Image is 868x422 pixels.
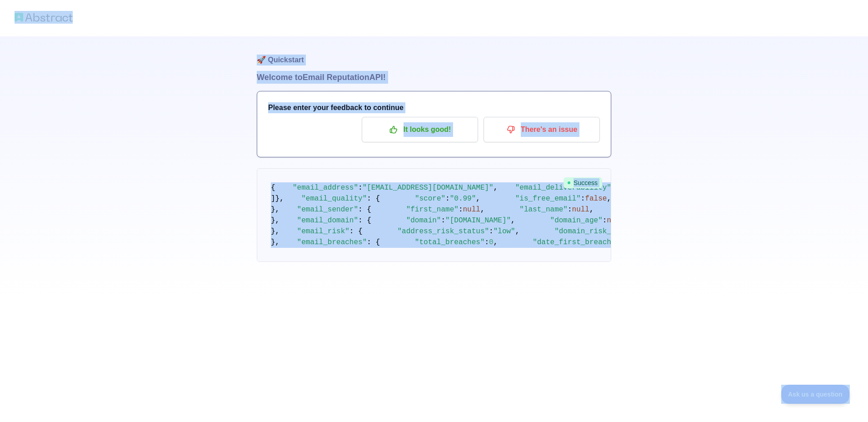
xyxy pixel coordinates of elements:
[515,195,581,203] span: "is_free_email"
[589,206,594,214] span: ,
[607,216,624,225] span: null
[349,227,363,236] span: : {
[519,206,568,214] span: "last_name"
[603,216,607,225] span: :
[533,238,624,246] span: "date_first_breached"
[15,11,73,24] img: Abstract logo
[480,206,485,214] span: ,
[489,227,494,236] span: :
[363,184,494,192] span: "[EMAIL_ADDRESS][DOMAIN_NAME]"
[297,216,358,225] span: "email_domain"
[564,177,602,188] span: Success
[511,216,515,225] span: ,
[415,238,485,246] span: "total_breaches"
[415,195,445,203] span: "score"
[572,206,589,214] span: null
[607,195,611,203] span: ,
[581,195,585,203] span: :
[494,184,498,192] span: ,
[297,206,358,214] span: "email_sender"
[406,206,459,214] span: "first_name"
[463,206,480,214] span: null
[515,227,520,236] span: ,
[271,184,275,192] span: {
[268,102,600,113] h3: Please enter your feedback to continue
[358,206,371,214] span: : {
[367,195,380,203] span: : {
[490,122,593,137] p: There's an issue
[297,238,367,246] span: "email_breaches"
[585,195,607,203] span: false
[257,36,611,71] h1: 🚀 Quickstart
[494,238,498,246] span: ,
[459,206,463,214] span: :
[441,216,445,225] span: :
[358,184,363,192] span: :
[445,216,511,225] span: "[DOMAIN_NAME]"
[301,195,367,203] span: "email_quality"
[515,184,611,192] span: "email_deliverability"
[484,238,489,246] span: :
[358,216,371,225] span: : {
[362,117,478,142] button: It looks good!
[293,184,358,192] span: "email_address"
[484,117,600,142] button: There's an issue
[369,122,471,137] p: It looks good!
[554,227,642,236] span: "domain_risk_status"
[397,227,489,236] span: "address_risk_status"
[550,216,603,225] span: "domain_age"
[257,71,611,84] h1: Welcome to Email Reputation API!
[297,227,349,236] span: "email_risk"
[568,206,572,214] span: :
[494,227,515,236] span: "low"
[367,238,380,246] span: : {
[445,195,450,203] span: :
[476,195,480,203] span: ,
[406,216,441,225] span: "domain"
[781,385,850,404] iframe: Toggle Customer Support
[450,195,476,203] span: "0.99"
[489,238,494,246] span: 0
